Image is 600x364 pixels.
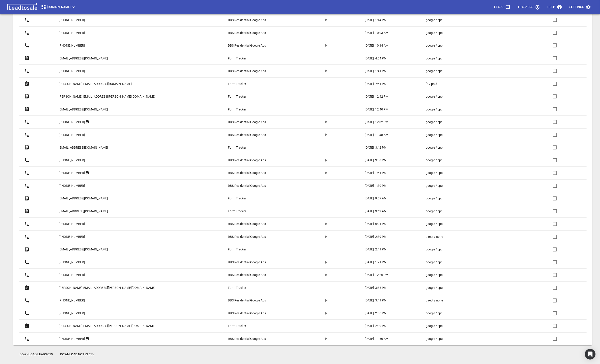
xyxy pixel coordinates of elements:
[228,18,303,22] a: DBS Residential Google Ads
[365,324,387,329] p: [DATE], 2:30 PM
[24,336,29,342] svg: Call
[426,133,484,137] a: google / cpc
[59,82,132,86] p: [PERSON_NAME][EMAIL_ADDRESS][DOMAIN_NAME]
[5,3,39,12] img: logo
[85,119,90,125] svg: More than one lead from this user
[59,321,155,332] a: [PERSON_NAME][EMAIL_ADDRESS][PERSON_NAME][DOMAIN_NAME]
[228,337,303,341] a: DBS Residential Google Ads
[365,94,408,99] a: [DATE], 12:42 PM
[426,222,443,226] p: google / cpc
[426,324,443,329] p: google / cpc
[426,337,443,341] p: google / cpc
[365,94,388,99] p: [DATE], 12:42 PM
[365,133,408,137] a: [DATE], 11:48 AM
[59,334,85,344] a: [PHONE_NUMBER]
[426,337,484,341] a: google / cpc
[59,222,85,226] p: [PHONE_NUMBER]
[24,221,29,227] svg: Call
[59,324,155,329] p: [PERSON_NAME][EMAIL_ADDRESS][PERSON_NAME][DOMAIN_NAME]
[365,209,408,214] a: [DATE], 9:42 AM
[16,351,57,359] button: Download Leads CSV
[426,107,484,112] a: google / cpc
[365,120,408,124] a: [DATE], 12:32 PM
[426,273,443,277] p: google / cpc
[24,234,29,240] svg: Call
[57,351,98,359] button: Download Notes CSV
[228,18,266,22] p: DBS Residential Google Ads
[365,82,408,86] a: [DATE], 7:51 PM
[228,56,246,61] p: Form Tracker
[228,184,303,188] a: DBS Residential Google Ads
[228,43,266,48] p: DBS Residential Google Ads
[228,222,303,226] a: DBS Residential Google Ads
[59,311,85,316] p: [PHONE_NUMBER]
[24,311,29,316] svg: Call
[59,69,85,73] p: [PHONE_NUMBER]
[365,158,387,163] p: [DATE], 3:38 PM
[426,298,484,303] a: direct / none
[24,272,29,278] svg: Call
[365,158,408,163] a: [DATE], 3:38 PM
[228,31,266,35] p: DBS Residential Google Ads
[228,145,246,150] p: Form Tracker
[426,260,484,265] a: google / cpc
[365,145,408,150] a: [DATE], 3:42 PM
[228,286,303,290] a: Form Tracker
[365,209,387,214] p: [DATE], 9:42 AM
[24,17,29,23] svg: Call
[39,3,78,12] button: [DOMAIN_NAME]
[59,104,108,115] a: [EMAIL_ADDRESS][DOMAIN_NAME]
[426,171,484,175] a: google / cpc
[426,209,484,214] a: google / cpc
[228,311,266,316] p: DBS Residential Google Ads
[365,298,408,303] a: [DATE], 3:49 PM
[365,273,388,277] p: [DATE], 12:26 PM
[228,311,303,316] a: DBS Residential Google Ads
[59,158,85,163] p: [PHONE_NUMBER]
[426,56,484,61] a: google / cpc
[365,43,408,48] a: [DATE], 10:14 AM
[365,222,387,226] p: [DATE], 6:21 PM
[228,133,266,137] p: DBS Residential Google Ads
[24,107,29,112] svg: Form
[426,247,484,252] a: google / cpc
[426,145,484,150] a: google / cpc
[426,158,484,163] a: google / cpc
[426,311,443,316] p: google / cpc
[365,235,387,239] p: [DATE], 2:59 PM
[365,247,408,252] a: [DATE], 2:49 PM
[59,142,108,153] a: [EMAIL_ADDRESS][DOMAIN_NAME]
[426,196,443,201] p: google / cpc
[228,82,246,86] p: Form Tracker
[24,298,29,303] svg: Call
[228,31,303,35] a: DBS Residential Google Ads
[365,196,408,201] a: [DATE], 9:57 AM
[365,273,408,277] a: [DATE], 12:26 PM
[24,68,29,74] svg: Call
[59,273,85,277] p: [PHONE_NUMBER]
[426,235,443,239] p: direct / none
[24,260,29,265] svg: Call
[228,107,246,112] p: Form Tracker
[426,222,484,226] a: google / cpc
[228,158,303,163] a: DBS Residential Google Ads
[59,94,155,99] p: [PERSON_NAME][EMAIL_ADDRESS][PERSON_NAME][DOMAIN_NAME]
[59,184,85,188] p: [PHONE_NUMBER]
[59,283,155,293] a: [PERSON_NAME][EMAIL_ADDRESS][PERSON_NAME][DOMAIN_NAME]
[228,145,303,150] a: Form Tracker
[228,184,266,188] p: DBS Residential Google Ads
[59,295,85,306] a: [PHONE_NUMBER]
[24,170,29,176] svg: Call
[365,324,408,329] a: [DATE], 2:30 PM
[24,158,29,163] svg: Call
[59,298,85,303] p: [PHONE_NUMBER]
[426,31,484,35] a: google / cpc
[59,168,85,179] a: [PHONE_NUMBER]
[24,323,29,329] svg: Form
[365,56,408,61] a: [DATE], 4:54 PM
[59,286,155,290] p: [PERSON_NAME][EMAIL_ADDRESS][PERSON_NAME][DOMAIN_NAME]
[228,222,266,226] p: DBS Residential Google Ads
[59,133,85,137] p: [PHONE_NUMBER]
[228,273,266,277] p: DBS Residential Google Ads
[365,222,408,226] a: [DATE], 6:21 PM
